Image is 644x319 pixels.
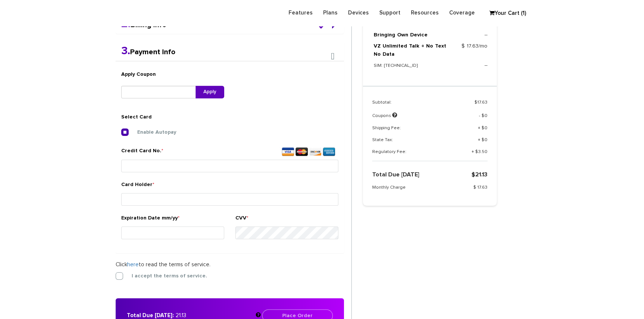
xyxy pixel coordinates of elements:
td: Shipping Fee: [372,125,451,137]
span: 21.13 [475,172,487,178]
p: SIM: [TECHNICAL_ID] [374,62,450,70]
a: Plans [318,6,343,20]
span: Click to read the terms of service. [116,262,210,267]
a: Bringing Own Device [374,32,428,38]
span: 3. [121,45,130,56]
a: Features [283,6,318,20]
a: 2.Billing Info [121,21,167,29]
h4: Select Card [121,113,224,121]
td: Monthly Charge [372,185,458,196]
span: 3.50 [478,150,487,154]
td: Regulatory Fee: [372,149,451,161]
span: 21.13 [176,313,186,318]
strong: Total Due [DATE]: [127,313,174,318]
td: Subtotal: [372,100,451,111]
a: VZ Unlimited Talk + No Text No Data [374,43,446,57]
label: Expiration Date mm/yy [121,214,180,225]
strong: Total Due [DATE] [372,172,419,178]
td: + $ [451,137,487,149]
td: + $ [451,149,487,161]
label: Card Holder [121,181,154,192]
a: Devices [343,6,374,20]
label: Credit Card No. [121,147,338,158]
td: $ 17.63/mo [450,42,487,61]
td: State Tax: [372,137,451,149]
label: CVV [235,214,248,225]
a: Resources [406,6,444,20]
a: Coverage [444,6,480,20]
td: Coupons [372,111,451,125]
button: Apply [196,86,224,98]
img: visa-card-icon-10.jpg [279,147,338,158]
span: 0 [484,126,487,130]
td: -- [450,61,487,77]
span: 17.63 [477,100,487,105]
span: 0 [484,114,487,118]
td: - $ [451,111,487,125]
td: $ [451,100,487,111]
a: here [127,262,139,267]
td: $ 17.63 [458,185,487,196]
h6: Apply Coupon [121,71,224,78]
label: I accept the terms of service. [120,273,207,279]
td: -- [450,31,487,42]
a: Your Cart (1) [486,8,523,19]
a: 3.Payment Info [121,48,176,56]
td: + $ [451,125,487,137]
span: 0 [484,138,487,142]
label: Enable Autopay [126,129,176,136]
strong: $ [471,172,487,178]
a: Support [374,6,406,20]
